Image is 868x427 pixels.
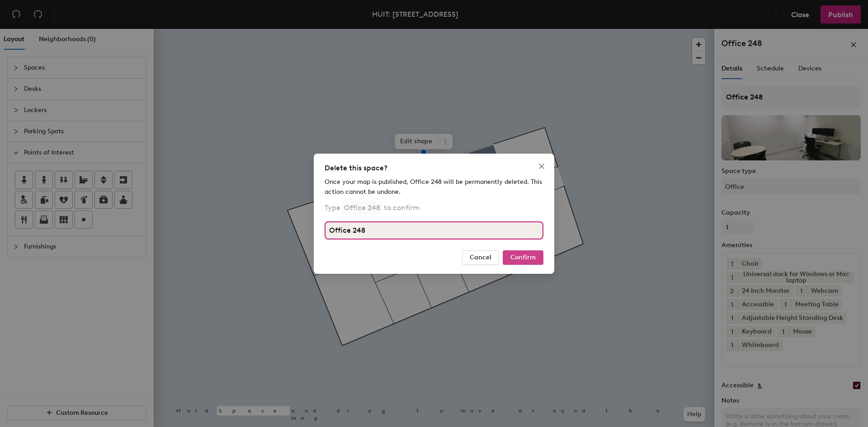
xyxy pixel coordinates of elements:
div: Delete this space? [325,163,543,174]
p: Office 248 [342,201,382,215]
div: Once your map is published, Office 248 will be permanently deleted. This action cannot be undone. [325,177,543,197]
p: Type to confirm [325,201,420,215]
button: Cancel [462,250,499,265]
span: close [538,163,545,170]
button: Confirm [503,250,543,265]
span: Confirm [510,253,536,261]
span: Close [534,163,549,170]
span: Cancel [470,253,491,261]
button: Close [534,159,549,174]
